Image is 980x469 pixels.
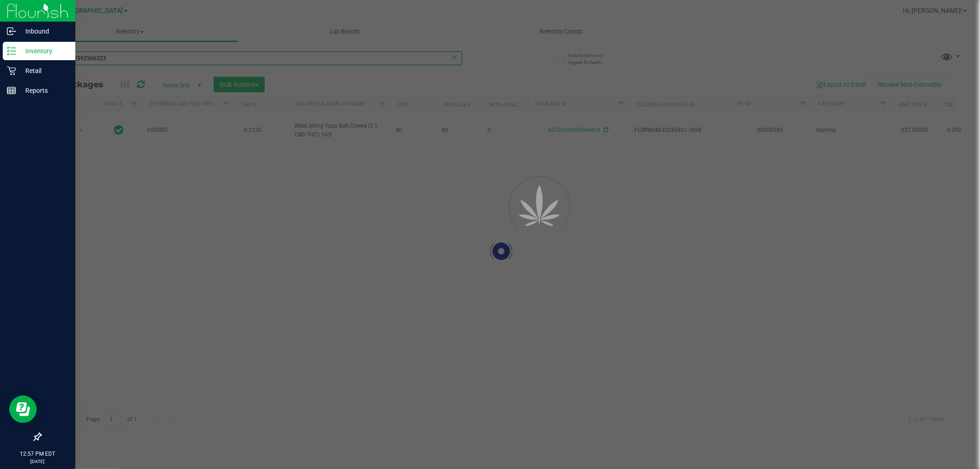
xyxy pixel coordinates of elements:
inline-svg: Retail [7,66,16,75]
p: Reports [16,85,71,96]
inline-svg: Reports [7,86,16,95]
p: Inventory [16,45,71,57]
p: Inbound [16,26,71,37]
inline-svg: Inventory [7,46,16,56]
p: [DATE] [4,458,71,465]
p: 12:57 PM EDT [4,450,71,458]
iframe: Resource center [9,396,37,423]
inline-svg: Inbound [7,27,16,36]
p: Retail [16,65,71,76]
